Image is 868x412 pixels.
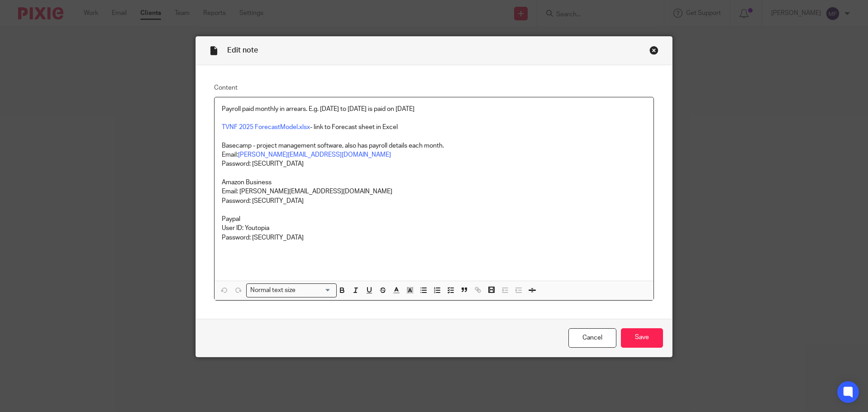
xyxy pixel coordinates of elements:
[280,124,310,130] a: Model.xlsx
[649,46,658,55] div: Close this dialog window
[222,123,647,132] p: - link to Forecast sheet in Excel
[248,286,298,295] span: Normal text size
[568,328,616,348] a: Cancel
[222,215,647,224] p: Paypal
[227,47,258,54] span: Edit note
[246,283,337,297] div: Search for option
[621,328,663,348] input: Save
[298,286,331,295] input: Search for option
[222,105,647,114] p: Payroll paid monthly in arrears. E.g. [DATE] to [DATE] is paid on [DATE]
[238,152,391,158] a: [PERSON_NAME][EMAIL_ADDRESS][DOMAIN_NAME]
[222,178,647,187] p: Amazon Business
[214,83,654,92] label: Content
[222,124,280,130] a: TVNF 2025 Forecast
[222,196,647,206] p: Password: [SECURITY_DATA]
[222,150,647,159] p: Email:
[222,233,647,242] p: Password: [SECURITY_DATA]
[222,159,647,168] p: Password: [SECURITY_DATA]
[222,141,647,150] p: Basecamp - project management software, also has payroll details each month.
[222,187,647,196] p: Email: [PERSON_NAME][EMAIL_ADDRESS][DOMAIN_NAME]
[222,224,647,233] p: User ID: Youtopia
